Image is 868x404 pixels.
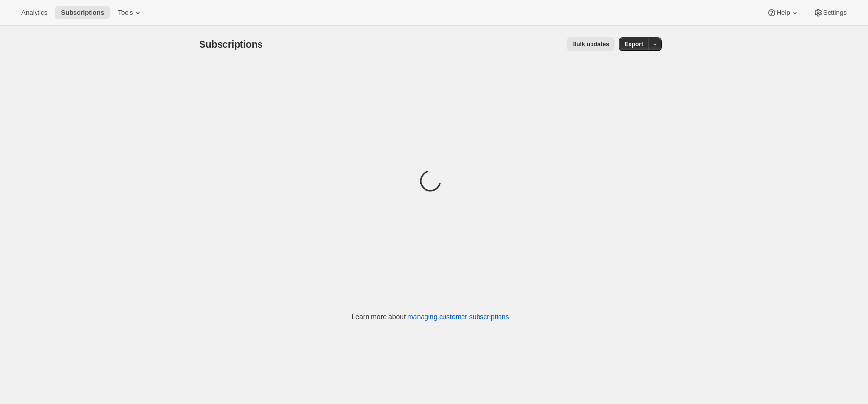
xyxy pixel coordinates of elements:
button: Export [619,37,649,51]
p: Learn more about [352,312,509,322]
span: Help [776,9,790,17]
button: Help [761,6,805,19]
button: Bulk updates [567,37,615,51]
span: Subscriptions [61,9,104,17]
button: Subscriptions [55,6,110,19]
span: Bulk updates [573,40,609,48]
span: Analytics [21,9,47,17]
button: Analytics [16,6,53,19]
span: Tools [118,9,133,17]
span: Export [625,40,643,48]
a: managing customer subscriptions [407,313,509,321]
span: Settings [823,9,847,17]
button: Settings [808,6,852,19]
button: Tools [112,6,148,19]
span: Subscriptions [199,39,263,50]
